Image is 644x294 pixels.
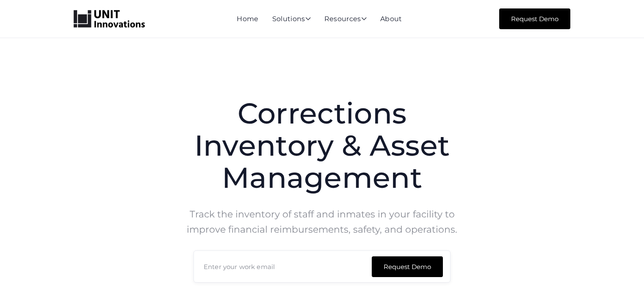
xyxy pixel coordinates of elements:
span:  [305,15,311,22]
form: Get Started Form [193,250,451,283]
span:  [361,15,367,22]
div: Resources [324,16,367,23]
div: Solutions [272,16,311,23]
div: Solutions [272,16,311,23]
div: Resources [324,16,367,23]
input: Enter your work email [193,250,451,283]
iframe: Chat Widget [602,253,644,294]
input: Request Demo [372,256,443,277]
a: Request Demo [499,8,570,29]
a: home [74,10,145,28]
h1: Corrections Inventory & Asset Management [180,97,464,194]
a: Home [237,15,258,23]
p: Track the inventory of staff and inmates in your facility to improve financial reimbursements, sa... [180,207,464,237]
a: About [380,15,402,23]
